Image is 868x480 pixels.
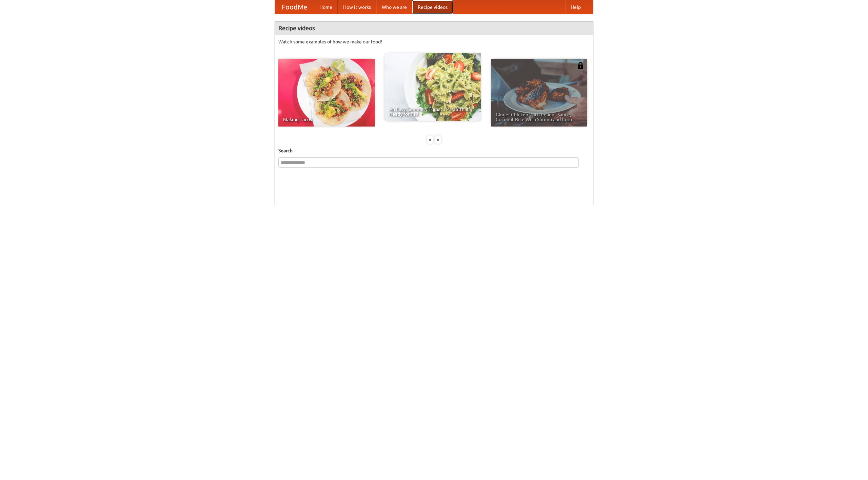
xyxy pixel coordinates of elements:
img: 483408.png [577,62,584,69]
span: Making Tacos [283,117,370,122]
a: Help [565,0,586,14]
a: Recipe videos [412,0,453,14]
h5: Search [278,147,590,154]
a: FoodMe [275,0,314,14]
span: An Easy, Summery Tomato Pasta That's Ready for Fall [389,107,476,116]
a: How it works [338,0,376,14]
div: » [435,135,441,144]
a: Home [314,0,338,14]
p: Watch some examples of how we make our food! [278,38,590,45]
a: Who we are [376,0,412,14]
div: « [427,135,433,144]
a: An Easy, Summery Tomato Pasta That's Ready for Fall [384,53,481,121]
h4: Recipe videos [275,21,593,35]
a: Making Tacos [278,59,375,127]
